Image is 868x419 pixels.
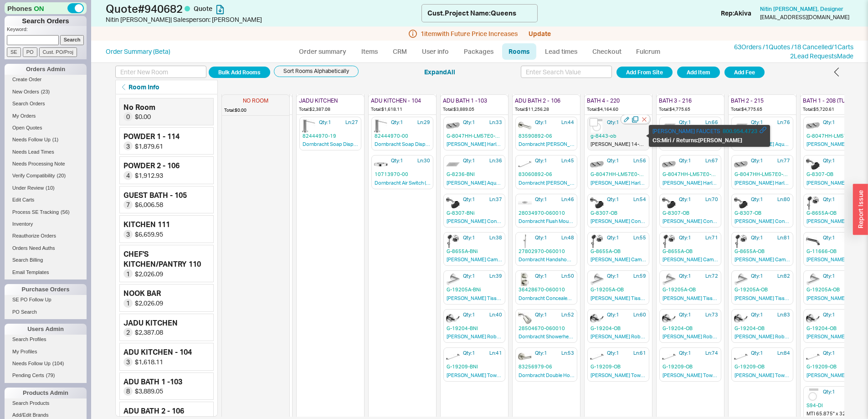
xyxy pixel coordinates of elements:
[519,141,574,149] a: Dornbracht [PERSON_NAME]. Reserve Tissue Holder
[123,102,155,112] div: No Room
[734,295,790,303] a: [PERSON_NAME] Tissue Holder
[135,230,163,239] div: $6,659.95
[5,335,87,344] a: Search Profiles
[731,106,794,112] div: Total: $4,775.65
[535,157,547,164] span: Qty: 1
[657,116,724,155] div: ProductQty:1Ln:66G-8236-OB[PERSON_NAME] Aqua-Sense Square Ceiling-Mounted Showerhead
[123,347,192,357] div: ADU KITCHEN - 104
[734,67,755,78] span: Add Fee
[41,89,50,94] span: ( 23 )
[5,183,87,193] a: Under Review(10)
[119,245,214,283] a: CHEF'S KITCHEN/PANTRY 1101$2,026.09
[519,256,574,264] a: Dornbracht Handshower Set with Integrated Wall Bracket
[513,155,580,193] div: ProductQty:1Ln:4583060892-06Dornbracht [PERSON_NAME]. 24" Towel Bar
[46,185,55,191] span: ( 10 )
[663,333,718,341] a: [PERSON_NAME] Robe/Towel Hook
[801,193,868,232] div: ProductQty:1Ln:91G-8655A-OB[PERSON_NAME] Cameo Contemporary Handshower with Wall Bracket and Inte...
[729,309,796,347] div: ProductQty:1Ln:83G-19204-OB[PERSON_NAME] Robe/Towel Hook
[587,106,650,112] div: Total: $4,164.60
[519,286,574,293] span: 36428670-060010
[806,141,862,149] a: [PERSON_NAME] Harley M-Series Valve Horizontal Trim with Two Handles
[585,155,652,193] div: ProductQty:1Ln:56G-8047HH-LM57E0-OB-T[PERSON_NAME] Harley M-Series Valve Horizontal Trim with Two...
[823,157,835,164] span: Qty: 1
[12,185,44,191] span: Under Review
[447,286,502,293] span: G-19205A-BNi
[519,295,574,303] a: Dornbracht Concealed Thermostat with Three-Way Volume Control
[7,47,21,57] input: SE
[5,75,87,84] a: Create Order
[12,89,39,94] span: New Orders
[123,131,180,141] div: POWDER 1 - 114
[441,347,508,385] div: ProductQty:1Ln:41G-19209-BNI[PERSON_NAME] Towel Bar
[283,66,349,77] span: Sort Rooms Alphabetically
[803,106,866,112] div: Total: $5,720.61
[657,155,724,193] div: ProductQty:1Ln:67G-8047HH-LM57E0-OB-T[PERSON_NAME] Harley M-Series Valve Horizontal Trim with Two...
[299,106,362,112] div: Total: $2,387.08
[607,234,619,241] span: Qty: 1
[790,52,853,60] a: 2Lead RequestsMade
[123,269,133,278] div: 1
[123,299,133,308] div: 1
[5,147,87,157] a: Needs Lead Times
[369,116,436,155] div: ProductQty:1Ln:2982444970-00Dornbracht Soap Dispenser with Flange
[803,97,866,105] div: BATH 1 - 208 (TUB)
[303,141,358,149] a: Dornbracht Soap Dispenser with Flange
[5,207,87,217] a: Process SE Tracking(56)
[519,333,574,341] a: Dornbracht Showerhead
[663,325,718,332] span: G-19204-OB
[677,67,720,78] button: Add Item
[368,94,437,115] div: ADU KITCHEN - 104Total:$1,618.11
[734,180,790,188] a: [PERSON_NAME] Harley M-Series Valve Horizontal Trim with Two Handles
[823,234,835,241] span: Qty: 1
[60,35,84,45] input: Search
[679,273,691,279] span: Qty: 1
[801,347,868,385] div: ProductQty:1Ln:95G-19209-OB[PERSON_NAME] Towel Bar
[586,43,628,60] a: Checkout
[607,119,619,126] span: Qty: 1
[535,234,547,241] span: Qty: 1
[591,133,646,140] span: g-8443-ob
[5,123,87,133] a: Open Quotes
[457,43,500,60] a: Packages
[591,295,646,303] a: [PERSON_NAME] Tissue Holder
[513,193,580,232] div: ProductQty:1Ln:4628034970-060010Dornbracht Flush Mounted Rain Shower with Light
[447,141,502,149] a: [PERSON_NAME] Harley M-Series Valve Horizontal Trim with Two Handles
[823,273,835,279] span: Qty: 1
[52,137,58,142] span: ( 1 )
[751,273,763,279] span: Qty: 1
[441,309,508,347] div: ProductQty:1Ln:40G-19204-BNI[PERSON_NAME] Robe/Towel Hook
[513,116,580,155] div: ProductQty:1Ln:4483590892-06Dornbracht [PERSON_NAME]. Reserve Tissue Holder
[5,159,87,169] a: Needs Processing Note
[463,119,475,126] span: Qty: 1
[760,5,843,12] span: Nitin [PERSON_NAME] , Designer
[135,171,163,180] div: $1,912.93
[538,43,584,60] a: Lead times
[135,112,151,121] div: $0.00
[734,248,790,255] span: G-8655A-OB
[801,155,868,193] div: ProductQty:1Ln:90G-8307-OB[PERSON_NAME] Contemporary Showerhead with [PERSON_NAME]
[587,97,650,105] div: BATH 4 - 220
[135,328,163,337] div: $2,387.08
[652,128,720,134] a: [PERSON_NAME] FAUCETS
[535,273,547,279] span: Qty: 1
[123,219,170,229] div: KITCHEN 111
[679,311,691,318] span: Qty: 1
[447,133,502,140] span: G-8047HH-LM57E0-BNI-T
[657,347,724,385] div: ProductQty:1Ln:74G-19209-OB[PERSON_NAME] Towel Bar
[135,269,163,279] div: $2,026.09
[659,106,722,112] div: Total: $4,775.65
[123,288,161,298] div: NOOK BAR
[371,106,434,112] div: Total: $1,618.11
[299,97,362,105] div: JADU KITCHEN
[823,311,835,318] span: Qty: 1
[513,270,580,308] div: ProductQty:1Ln:5036428670-060010Dornbracht Concealed Thermostat with Three-Way Volume Control
[585,347,652,385] div: ProductQty:1Ln:61G-19209-OB[PERSON_NAME] Towel Bar
[443,97,506,105] div: ADU BATH 1 -103
[463,157,475,164] span: Qty: 1
[274,66,359,77] button: Sort Rooms Alphabetically
[585,193,652,232] div: ProductQty:1Ln:54G-8307-OB[PERSON_NAME] Contemporary Showerhead with [PERSON_NAME]
[119,343,214,370] a: ADU KITCHEN - 1043$1,618.11
[729,232,796,270] div: ProductQty:1Ln:81G-8655A-OB[PERSON_NAME] Cameo Contemporary Handshower with Wall Bracket and Inte...
[806,333,862,341] a: [PERSON_NAME] Robe/Towel Hook
[679,350,691,357] span: Qty: 1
